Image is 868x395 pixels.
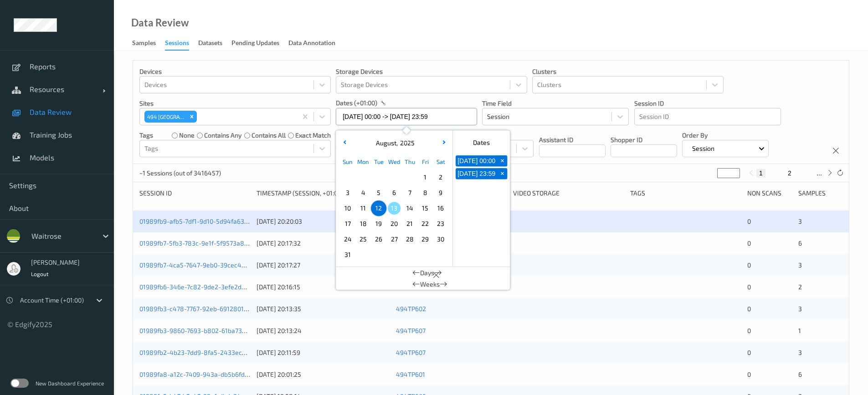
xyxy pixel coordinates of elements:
div: Choose Thursday September 04 of 2025 [402,247,417,262]
div: Choose Tuesday August 26 of 2025 [371,231,386,247]
span: Weeks [420,280,440,289]
a: 494TP602 [396,305,426,313]
div: Video Storage [513,189,624,198]
span: 17 [341,217,354,230]
div: [DATE] 20:01:25 [257,370,390,379]
div: Choose Sunday August 17 of 2025 [340,216,355,231]
span: 12 [372,202,385,215]
span: 3 [341,186,354,199]
div: Choose Tuesday July 29 of 2025 [371,169,386,185]
div: Tue [371,154,386,169]
p: Assistant ID [539,135,606,144]
div: [DATE] 20:17:32 [257,239,390,248]
div: Thu [402,154,417,169]
div: Sessions [165,38,189,51]
div: Choose Sunday August 31 of 2025 [340,247,355,262]
span: Days [420,268,434,277]
span: 0 [747,327,751,334]
span: 23 [434,217,447,230]
a: 01989fb2-4b23-7dd9-8fa5-2433ec886ff1 [139,349,261,356]
button: + [497,168,507,179]
div: Remove 494 Altrincham [187,111,197,123]
a: 494TP607 [396,349,426,356]
span: 2 [798,283,802,291]
span: 1 [798,327,801,334]
span: 6 [798,370,802,378]
div: Choose Sunday August 24 of 2025 [340,231,355,247]
span: + [498,169,507,179]
a: 01989fb3-c478-7767-92eb-69128014249e [139,305,263,313]
span: 5 [372,186,385,199]
span: 7 [403,186,416,199]
div: Fri [417,154,433,169]
div: Choose Friday September 05 of 2025 [417,247,433,262]
span: + [498,156,507,166]
div: Choose Wednesday August 13 of 2025 [386,200,402,216]
p: Session [689,144,718,153]
button: ... [814,169,825,177]
div: Samples [132,38,156,50]
div: Choose Saturday September 06 of 2025 [433,247,448,262]
div: Samples [798,189,842,198]
div: Choose Sunday August 03 of 2025 [340,185,355,200]
span: 20 [388,217,401,230]
span: 6 [798,239,802,247]
div: Choose Monday August 11 of 2025 [355,200,371,216]
span: 13 [388,202,401,215]
div: , [374,139,415,148]
span: 18 [357,217,370,230]
a: 01989fb7-5fb3-783c-9e1f-5f9573a87585 [139,239,259,247]
div: Choose Thursday August 14 of 2025 [402,200,417,216]
div: Wed [386,154,402,169]
div: Choose Monday August 25 of 2025 [355,231,371,247]
p: Sites [139,99,331,108]
span: 0 [747,349,751,356]
div: Choose Monday August 18 of 2025 [355,216,371,231]
span: 2 [434,171,447,184]
span: 14 [403,202,416,215]
div: Choose Wednesday September 03 of 2025 [386,247,402,262]
p: dates (+01:00) [336,98,377,108]
div: Choose Wednesday August 20 of 2025 [386,216,402,231]
span: 9 [434,186,447,199]
a: 01989fb6-346e-7c82-9de2-3efe2d5f1f9b [139,283,260,291]
div: Session ID [139,189,250,198]
span: 21 [403,217,416,230]
span: 16 [434,202,447,215]
span: 27 [388,233,401,246]
button: + [497,155,507,166]
div: Timestamp (Session, +01:00) [257,189,390,198]
a: Data Annotation [288,37,344,50]
a: 494TP607 [396,327,426,334]
div: [DATE] 20:13:24 [257,326,390,335]
div: Choose Friday August 01 of 2025 [417,169,433,185]
div: Choose Tuesday September 02 of 2025 [371,247,386,262]
div: [DATE] 20:11:59 [257,348,390,357]
div: Sat [433,154,448,169]
span: 3 [798,217,802,225]
button: 2 [785,169,794,177]
a: Samples [132,37,165,50]
div: Choose Tuesday August 12 of 2025 [371,200,386,216]
div: Choose Friday August 15 of 2025 [417,200,433,216]
div: Choose Thursday August 07 of 2025 [402,185,417,200]
div: Dates [453,134,510,151]
div: Datasets [198,38,222,50]
span: 4 [357,186,370,199]
span: 0 [747,239,751,247]
div: Choose Wednesday August 06 of 2025 [386,185,402,200]
div: Choose Monday July 28 of 2025 [355,169,371,185]
div: Choose Wednesday July 30 of 2025 [386,169,402,185]
div: Choose Monday August 04 of 2025 [355,185,371,200]
span: 0 [747,370,751,378]
div: Choose Sunday July 27 of 2025 [340,169,355,185]
p: Devices [139,67,331,76]
div: [DATE] 20:16:15 [257,282,390,292]
p: Storage Devices [336,67,527,76]
div: [DATE] 20:20:03 [257,217,390,226]
div: Choose Saturday August 09 of 2025 [433,185,448,200]
span: 30 [434,233,447,246]
span: 28 [403,233,416,246]
span: 3 [798,349,802,356]
a: 494TP601 [396,370,425,378]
